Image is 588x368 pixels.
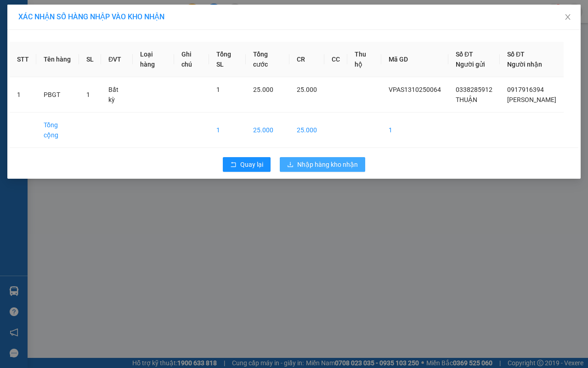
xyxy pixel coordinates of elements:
th: Thu hộ [347,42,381,77]
span: Nhập hàng kho nhận [297,159,358,170]
span: Quay lại [240,159,263,170]
span: 0917916394 [507,86,544,93]
th: ĐVT [101,42,133,77]
span: Người nhận [507,61,542,68]
td: 25.000 [246,113,289,148]
span: XÁC NHẬN SỐ HÀNG NHẬP VÀO KHO NHẬN [18,12,164,21]
img: logo [3,6,44,46]
button: rollbackQuay lại [223,157,271,172]
span: rollback [230,161,237,169]
th: CR [289,42,324,77]
span: 25.000 [253,86,273,93]
span: Người gửi [456,61,485,68]
strong: ĐỒNG PHƯỚC [73,5,126,13]
button: downloadNhập hàng kho nhận [280,157,365,172]
span: VPCT1310250003 [46,58,96,65]
span: 1 [86,91,90,98]
td: 1 [209,113,246,148]
span: Bến xe [GEOGRAPHIC_DATA] [73,15,124,26]
span: 01 Võ Văn Truyện, KP.1, Phường 2 [73,28,126,39]
th: Tổng SL [209,42,246,77]
span: 25.000 [297,86,317,93]
span: [PERSON_NAME] [507,96,556,103]
span: In ngày: [3,67,56,72]
td: 1 [10,77,36,113]
span: Số ĐT [507,51,525,58]
td: Tổng cộng [36,113,79,148]
span: 12:01:31 [DATE] [20,67,56,72]
span: Số ĐT [456,51,473,58]
span: THUẬN [456,96,477,103]
th: CC [324,42,347,77]
span: 0338285912 [456,86,492,93]
th: SL [79,42,101,77]
span: download [287,161,294,169]
span: ----------------------------------------- [25,50,113,57]
span: 1 [216,86,220,93]
th: Loại hàng [133,42,174,77]
td: Bất kỳ [101,77,133,113]
th: STT [10,42,36,77]
span: VPAS1310250064 [389,86,441,93]
td: 25.000 [289,113,324,148]
span: Hotline: 19001152 [73,41,113,46]
th: Tên hàng [36,42,79,77]
span: close [564,13,571,21]
button: Close [555,5,581,30]
th: Tổng cước [246,42,289,77]
th: Ghi chú [174,42,209,77]
td: PBGT [36,77,79,113]
th: Mã GD [381,42,448,77]
span: [PERSON_NAME]: [3,59,96,65]
td: 1 [381,113,448,148]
